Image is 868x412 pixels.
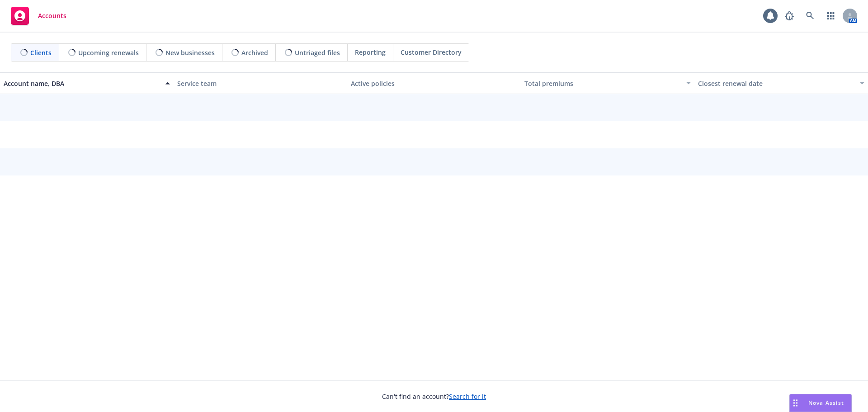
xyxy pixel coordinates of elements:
div: Drag to move [790,394,801,412]
div: Active policies [351,79,517,88]
button: Service team [174,72,347,94]
div: Closest renewal date [698,79,854,88]
a: Switch app [822,7,840,25]
span: Archived [241,48,268,57]
span: New businesses [165,48,215,57]
button: Active policies [347,72,521,94]
span: Accounts [38,12,66,19]
div: Service team [177,79,344,88]
span: Customer Directory [401,47,462,57]
span: Upcoming renewals [78,48,139,57]
span: Reporting [355,47,386,57]
span: Untriaged files [295,48,340,57]
span: Clients [30,48,52,57]
span: Nova Assist [808,399,844,407]
a: Search for it [449,392,486,401]
a: Accounts [7,3,70,28]
button: Closest renewal date [694,72,868,94]
button: Total premiums [521,72,694,94]
a: Report a Bug [780,7,798,25]
span: Can't find an account? [382,392,486,401]
div: Total premiums [524,79,681,88]
a: Search [801,7,819,25]
div: Account name, DBA [4,79,160,88]
button: Nova Assist [789,394,852,412]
